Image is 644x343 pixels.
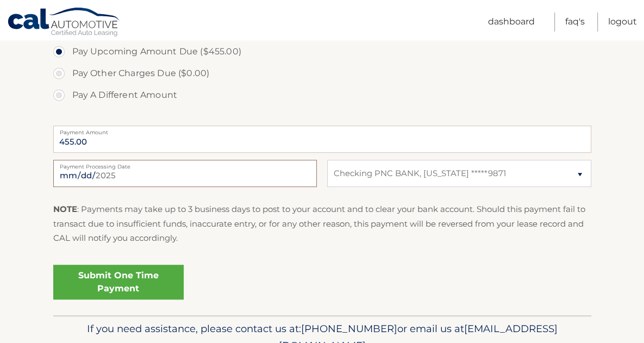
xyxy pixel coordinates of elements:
[53,160,317,169] label: Payment Processing Date
[301,322,397,335] span: [PHONE_NUMBER]
[608,13,637,32] a: Logout
[53,204,77,214] strong: NOTE
[7,7,121,39] a: Cal Automotive
[53,202,591,245] p: : Payments may take up to 3 business days to post to your account and to clear your bank account....
[53,126,591,153] input: Payment Amount
[53,126,591,134] label: Payment Amount
[565,13,585,32] a: FAQ's
[53,41,591,63] label: Pay Upcoming Amount Due ($455.00)
[53,160,317,187] input: Payment Date
[53,265,184,300] a: Submit One Time Payment
[53,63,591,84] label: Pay Other Charges Due ($0.00)
[488,13,535,32] a: Dashboard
[53,84,591,106] label: Pay A Different Amount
